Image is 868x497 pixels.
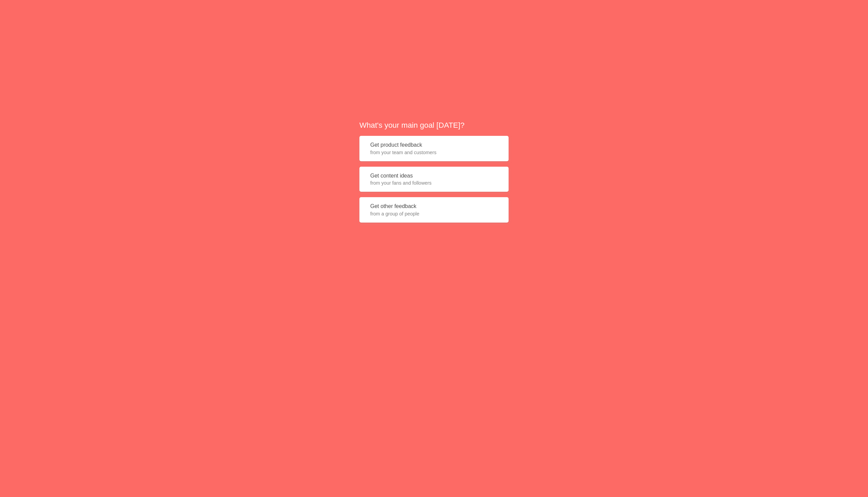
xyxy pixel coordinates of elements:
span: from a group of people [370,210,498,217]
span: from your team and customers [370,149,498,156]
button: Get other feedbackfrom a group of people [359,197,509,223]
h2: What's your main goal [DATE]? [359,120,509,130]
span: from your fans and followers [370,180,498,186]
button: Get product feedbackfrom your team and customers [359,136,509,161]
button: Get content ideasfrom your fans and followers [359,167,509,192]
